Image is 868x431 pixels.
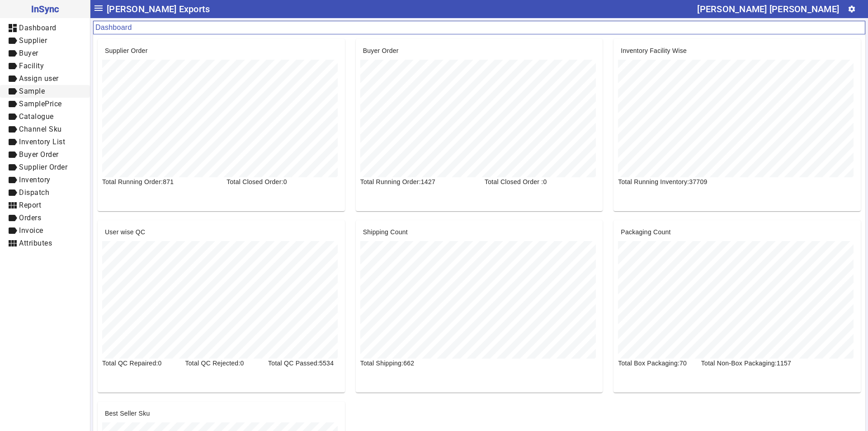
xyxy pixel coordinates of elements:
[19,137,65,146] span: Inventory List
[7,2,83,16] span: InSync
[263,359,346,368] div: Total QC Passed:5534
[19,112,54,121] span: Catalogue
[7,35,18,46] mat-icon: label
[19,99,62,108] span: SamplePrice
[19,226,43,235] span: Invoice
[7,99,18,109] mat-icon: label
[7,213,18,223] mat-icon: label
[19,87,45,95] span: Sample
[19,175,51,184] span: Inventory
[221,177,345,186] div: Total Closed Order:0
[19,62,44,70] span: Facility
[7,149,18,160] mat-icon: label
[7,225,18,236] mat-icon: label
[355,359,438,368] div: Total Shipping:662
[613,220,861,237] mat-card-header: Packaging Count
[19,36,47,45] span: Supplier
[613,177,737,186] div: Total Running Inventory:37709
[19,239,52,247] span: Attributes
[19,213,41,222] span: Orders
[696,359,820,368] div: Total Non-Box Packaging:1157
[19,24,57,32] span: Dashboard
[7,86,18,97] mat-icon: label
[19,74,59,83] span: Assign user
[697,2,839,16] div: [PERSON_NAME] [PERSON_NAME]
[180,359,263,368] div: Total QC Rejected:0
[356,39,603,55] mat-card-header: Buyer Order
[98,39,345,55] mat-card-header: Supplier Order
[479,177,604,186] div: Total Closed Order :0
[7,175,18,185] mat-icon: label
[848,5,856,13] mat-icon: settings
[7,162,18,173] mat-icon: label
[19,163,67,171] span: Supplier Order
[19,201,41,209] span: Report
[7,48,18,59] mat-icon: label
[7,111,18,122] mat-icon: label
[7,238,18,249] mat-icon: view_module
[98,402,345,418] mat-card-header: Best Seller Sku
[107,2,210,16] span: [PERSON_NAME] Exports
[613,359,696,368] div: Total Box Packaging:70
[7,200,18,211] mat-icon: view_module
[93,21,865,34] mat-card-header: Dashboard
[97,177,221,186] div: Total Running Order:871
[7,23,18,33] mat-icon: dashboard
[613,39,861,55] mat-card-header: Inventory Facility Wise
[98,220,345,237] mat-card-header: User wise QC
[355,177,479,186] div: Total Running Order:1427
[7,137,18,147] mat-icon: label
[19,125,62,133] span: Channel Sku
[7,124,18,135] mat-icon: label
[356,220,603,237] mat-card-header: Shipping Count
[19,150,59,159] span: Buyer Order
[7,187,18,198] mat-icon: label
[97,359,180,368] div: Total QC Repaired:0
[7,61,18,71] mat-icon: label
[19,188,49,197] span: Dispatch
[7,73,18,84] mat-icon: label
[19,49,38,57] span: Buyer
[93,3,104,14] mat-icon: menu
